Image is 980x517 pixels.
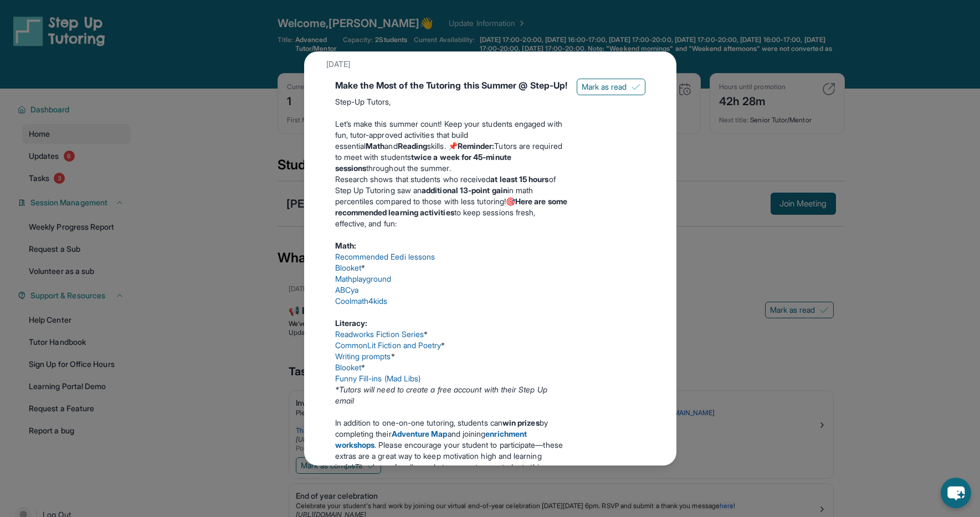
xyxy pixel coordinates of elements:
strong: Reading [398,141,428,151]
a: Adventure Map [392,429,448,438]
strong: additional 13-point gain [422,185,507,195]
a: CommonLit Fiction and Poetry [335,340,442,350]
strong: twice a week for 45-minute sessions [335,152,511,173]
strong: Math: [335,241,356,250]
a: Recommended Eedi lessons [335,252,435,261]
strong: Literacy: [335,318,368,328]
p: Step-Up Tutors, [335,96,568,107]
span: Mark as read [582,81,627,92]
a: Mathplayground [335,274,392,283]
p: Research shows that students who received of Step Up Tutoring saw an in math percentiles compared... [335,174,568,229]
div: Make the Most of the Tutoring this Summer @ Step-Up! [335,79,568,92]
button: Mark as read [577,79,645,95]
p: In addition to one-on-one tutoring, students can by completing their and joining . Please encoura... [335,417,568,484]
strong: at least 15 hours [490,174,548,184]
strong: Math [366,141,384,151]
strong: win prizes [502,418,540,427]
a: Readworks Fiction Series [335,329,424,339]
div: [DATE] [326,54,654,74]
button: chat-button [941,478,971,508]
strong: Reminder: [458,141,495,151]
a: ABCya [335,285,358,294]
a: Blooket [335,263,362,272]
a: Writing prompts [335,351,391,361]
a: Blooket [335,363,362,372]
a: Funny Fill-ins (Mad Libs) [335,374,421,383]
em: *Tutors will need to create a free account with their Step Up email [335,385,547,405]
img: Mark as read [632,82,640,91]
p: Let’s make this summer count! Keep your students engaged with fun, tutor-approved activities that... [335,118,568,174]
a: Coolmath4kids [335,296,388,306]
